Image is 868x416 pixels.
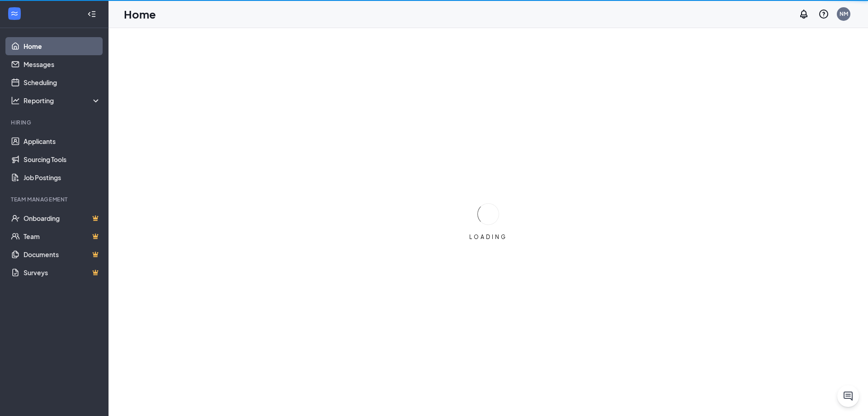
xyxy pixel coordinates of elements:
a: Messages [24,55,101,73]
a: OnboardingCrown [24,209,101,227]
div: NM [840,10,848,18]
a: SurveysCrown [24,263,101,282]
button: ChatActive [837,385,859,407]
svg: QuestionInfo [818,9,829,19]
div: Hiring [11,119,99,126]
svg: WorkstreamLogo [10,9,19,18]
h1: Home [124,6,156,22]
a: Sourcing Tools [24,150,101,168]
a: Home [24,37,101,55]
svg: Notifications [798,9,809,19]
svg: Analysis [11,96,20,105]
svg: Collapse [87,10,96,19]
svg: ChatActive [843,391,854,402]
div: LOADING [466,233,511,241]
a: TeamCrown [24,227,101,245]
div: Reporting [24,96,101,105]
a: Job Postings [24,168,101,186]
a: Applicants [24,132,101,150]
a: DocumentsCrown [24,245,101,263]
a: Scheduling [24,73,101,91]
div: Team Management [11,196,99,203]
